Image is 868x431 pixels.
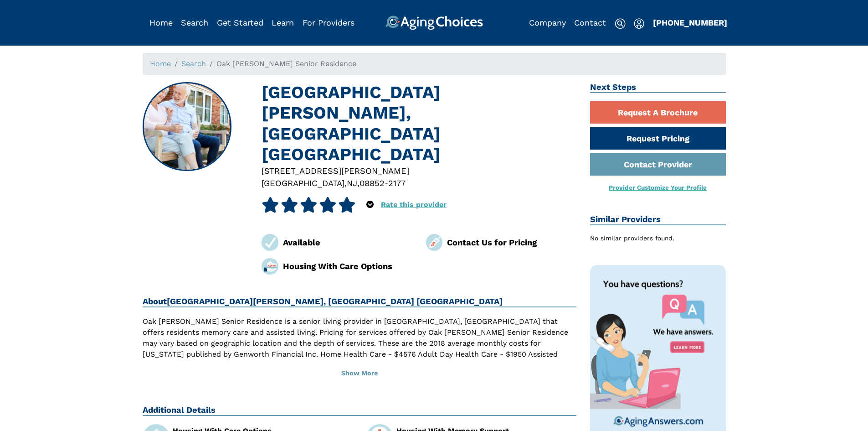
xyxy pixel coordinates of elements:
span: , [344,178,347,188]
a: Provider Customize Your Profile [609,184,707,191]
a: Search [181,18,208,27]
nav: breadcrumb [143,53,726,75]
span: Oak [PERSON_NAME] Senior Residence [216,59,356,68]
div: [STREET_ADDRESS][PERSON_NAME] [262,165,576,177]
h2: Additional Details [143,405,577,416]
h2: About [GEOGRAPHIC_DATA][PERSON_NAME], [GEOGRAPHIC_DATA] [GEOGRAPHIC_DATA] [143,296,577,307]
a: Search [181,59,206,68]
div: Contact Us for Pricing [447,236,576,249]
h2: Similar Providers [590,214,726,225]
a: Contact Provider [590,153,726,176]
span: [GEOGRAPHIC_DATA] [262,178,344,188]
h1: [GEOGRAPHIC_DATA][PERSON_NAME], [GEOGRAPHIC_DATA] [GEOGRAPHIC_DATA] [262,82,576,165]
a: Learn [272,18,294,27]
a: Home [150,59,171,68]
div: Popover trigger [181,16,208,30]
a: Rate this provider [381,200,447,209]
a: Company [529,18,566,27]
img: user-icon.svg [634,18,644,29]
img: search-icon.svg [615,18,626,29]
p: Oak [PERSON_NAME] Senior Residence is a senior living provider in [GEOGRAPHIC_DATA], [GEOGRAPHIC_... [143,316,577,382]
img: Oak Woods Senior Residence, Monmouth Junction NJ [143,83,231,171]
a: Request A Brochure [590,101,726,124]
h2: Next Steps [590,82,726,93]
a: [PHONE_NUMBER] [653,18,727,27]
img: AgingChoices [385,16,483,30]
a: Get Started [217,18,263,27]
a: Home [149,18,173,27]
a: Contact [574,18,606,27]
div: Popover trigger [366,197,374,213]
button: Show More [143,363,577,384]
div: Popover trigger [634,16,644,30]
div: Housing With Care Options [283,260,412,272]
div: 08852-2177 [360,177,406,189]
a: Request Pricing [590,127,726,150]
span: , [357,178,360,188]
div: Available [283,236,412,249]
div: No similar providers found. [590,234,726,243]
a: For Providers [303,18,354,27]
span: NJ [347,178,357,188]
